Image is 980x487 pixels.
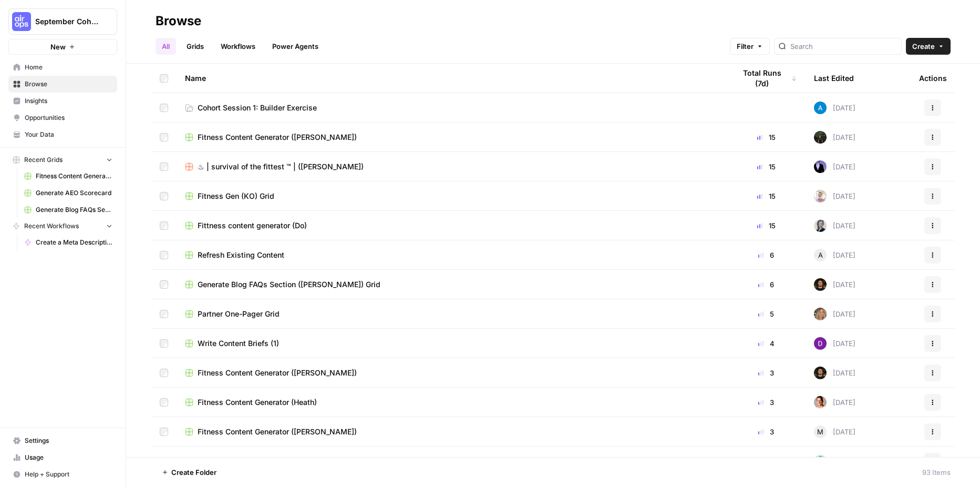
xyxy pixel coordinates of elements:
a: Generate AEO Scorecard [19,185,117,201]
div: [DATE] [814,308,855,320]
a: Fitness Content Generator ([PERSON_NAME]) [185,132,718,143]
span: A [818,250,823,260]
a: Insights [8,93,117,109]
a: Cohort Session 1: Builder Exercise [185,103,718,113]
div: [DATE] [814,337,855,350]
span: Fitness Content Generator ([PERSON_NAME]) [198,132,357,143]
a: Workflows [214,38,262,55]
a: Fitness Content Generator ([PERSON_NAME]) [185,427,718,437]
div: [DATE] [814,190,855,202]
span: Fitness Content Generator ([PERSON_NAME]) [198,427,357,437]
span: Generate AEO Scorecard [36,188,112,198]
span: Insights [25,96,112,106]
span: Create a Meta Description ([PERSON_NAME]) [36,238,112,247]
a: Home [8,59,117,76]
a: Create a Meta Description ([PERSON_NAME]) [19,234,117,251]
a: Browse [8,76,117,93]
a: Partner One-Pager Grid [185,309,718,319]
div: [DATE] [814,219,855,232]
div: [DATE] [814,160,855,173]
a: Fittness content generator (Do) [185,220,718,231]
img: 8rfigfr8trd3cogh2dvqan1u3q31 [814,308,827,320]
button: Recent Workflows [8,218,117,234]
div: [DATE] [814,278,855,291]
div: 3 [735,368,797,378]
button: Create [906,38,951,55]
div: Browse [156,13,201,29]
div: 6 [735,250,797,260]
input: Search [790,41,897,52]
a: Fitness Gen (KO) Grid [185,191,718,201]
span: Your Data [25,130,112,139]
span: Partner One-Pager Grid [198,309,280,319]
div: 15 [735,220,797,231]
span: Home [25,63,112,72]
div: [DATE] [814,367,855,379]
span: Fitness Content Generator (Heath) [198,397,317,408]
span: Filter [737,41,754,52]
span: Cohort Session 1: Builder Exercise [198,103,317,113]
span: Create [912,41,935,52]
span: Fitness Content Generator ([PERSON_NAME]) [198,368,357,378]
span: Generate Blog FAQs Section ([PERSON_NAME]) Grid [198,279,380,290]
button: Recent Grids [8,152,117,168]
img: yb40j7jvyap6bv8k3d2kukw6raee [814,367,827,379]
span: Browse [25,79,112,89]
span: Usage [25,453,112,462]
a: Settings [8,432,117,449]
span: New [50,42,66,52]
span: Fitness Content Generator (Micah) [36,171,112,181]
img: yb40j7jvyap6bv8k3d2kukw6raee [814,278,827,291]
a: Fitness Content Generator ([PERSON_NAME]) [185,456,718,466]
span: Fitness Content Generator ([PERSON_NAME]) [198,456,357,466]
img: 3d8pdhys1cqbz9tnb8hafvyhrehi [814,396,827,409]
div: [DATE] [814,396,855,409]
div: Total Runs (7d) [735,64,797,93]
div: 3 [735,456,797,466]
img: rnewfn8ozkblbv4ke1ie5hzqeirw [814,190,827,202]
div: 15 [735,161,797,172]
span: Create Folder [171,467,216,478]
button: Filter [730,38,770,55]
button: Help + Support [8,466,117,483]
div: [DATE] [814,455,855,468]
div: 6 [735,279,797,290]
span: ♨︎ | survival of the fittest ™ | ([PERSON_NAME]) [198,161,364,172]
a: Refresh Existing Content [185,250,718,260]
div: 3 [735,427,797,437]
a: Write Content Briefs (1) [185,338,718,349]
div: [DATE] [814,425,855,438]
span: Settings [25,436,112,445]
div: 93 Items [922,467,951,478]
a: ♨︎ | survival of the fittest ™ | ([PERSON_NAME]) [185,161,718,172]
span: M [817,427,823,437]
button: New [8,39,117,55]
button: Workspace: September Cohort [8,8,117,35]
a: Power Agents [266,38,325,55]
a: Grids [180,38,210,55]
a: Generate Blog FAQs Section ([PERSON_NAME]) Grid [19,201,117,218]
a: Generate Blog FAQs Section ([PERSON_NAME]) Grid [185,279,718,290]
img: k4mb3wfmxkkgbto4d7hszpobafmc [814,131,827,144]
a: Fitness Content Generator (Micah) [19,168,117,185]
div: 4 [735,338,797,349]
span: Help + Support [25,470,112,479]
span: Generate Blog FAQs Section ([PERSON_NAME]) Grid [36,205,112,215]
img: gx5re2im8333ev5sz1r7isrbl6e6 [814,160,827,173]
span: Opportunities [25,113,112,123]
a: Usage [8,449,117,466]
span: Recent Grids [24,155,63,165]
span: September Cohort [35,16,99,27]
button: Create Folder [156,464,223,481]
img: September Cohort Logo [12,12,31,31]
img: 2n4aznk1nq3j315p2jgzsow27iki [814,219,827,232]
span: Fittness content generator (Do) [198,220,307,231]
img: x87odwm75j6mrgqvqpjakro4pmt4 [814,337,827,350]
div: [DATE] [814,249,855,261]
a: All [156,38,176,55]
div: Last Edited [814,64,854,93]
span: Recent Workflows [24,221,79,231]
div: 15 [735,132,797,143]
span: Write Content Briefs (1) [198,338,279,349]
a: Fitness Content Generator ([PERSON_NAME]) [185,368,718,378]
